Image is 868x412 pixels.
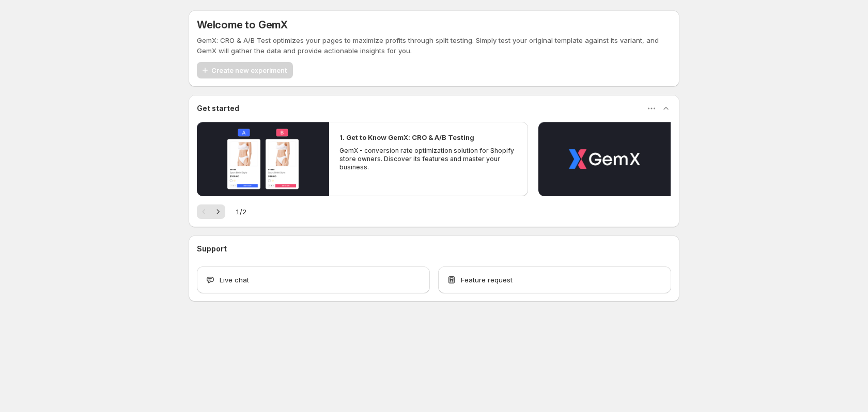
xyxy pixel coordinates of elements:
h3: Support [197,244,227,254]
p: GemX - conversion rate optimization solution for Shopify store owners. Discover its features and ... [339,147,517,171]
h5: Welcome to GemX [197,19,288,31]
span: 1 / 2 [236,207,246,217]
button: Play video [538,122,671,196]
span: Feature request [461,275,513,285]
button: Next [211,204,225,219]
nav: Pagination [197,204,225,219]
button: Play video [197,122,329,196]
h3: Get started [197,103,239,114]
p: GemX: CRO & A/B Test optimizes your pages to maximize profits through split testing. Simply test ... [197,35,671,56]
span: Live chat [220,275,249,285]
h2: 1. Get to Know GemX: CRO & A/B Testing [339,132,474,142]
